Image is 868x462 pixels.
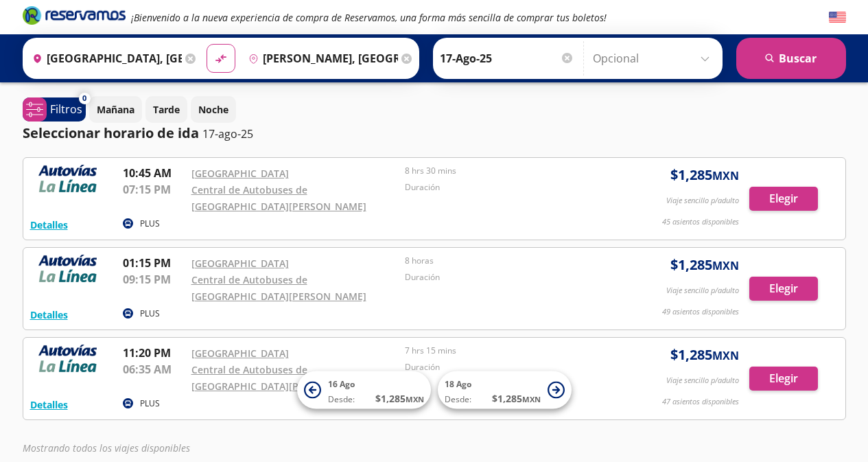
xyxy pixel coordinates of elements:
[191,347,289,360] a: [GEOGRAPHIC_DATA]
[23,5,126,25] i: Brand Logo
[445,393,471,406] span: Desde:
[123,181,185,198] p: 07:15 PM
[670,345,739,365] span: $ 1,285
[123,361,185,378] p: 06:35 AM
[440,41,574,76] input: Elegir Fecha
[749,367,818,391] button: Elegir
[405,345,612,357] p: 7 hrs 15 mins
[191,257,289,270] a: [GEOGRAPHIC_DATA]
[82,93,86,104] span: 0
[140,397,160,410] p: PLUS
[123,255,185,271] p: 01:15 PM
[191,167,289,180] a: [GEOGRAPHIC_DATA]
[198,102,228,117] p: Noche
[736,38,846,79] button: Buscar
[191,183,366,213] a: Central de Autobuses de [GEOGRAPHIC_DATA][PERSON_NAME]
[712,168,739,183] small: MXN
[670,165,739,185] span: $ 1,285
[191,363,366,393] a: Central de Autobuses de [GEOGRAPHIC_DATA][PERSON_NAME]
[191,96,236,123] button: Noche
[202,126,253,142] p: 17-ago-25
[749,187,818,211] button: Elegir
[97,102,134,117] p: Mañana
[328,378,355,390] span: 16 Ago
[662,306,739,318] p: 49 asientos disponibles
[666,285,739,297] p: Viaje sencillo p/adulto
[445,378,471,390] span: 18 Ago
[153,102,180,117] p: Tarde
[191,273,366,303] a: Central de Autobuses de [GEOGRAPHIC_DATA][PERSON_NAME]
[666,375,739,386] p: Viaje sencillo p/adulto
[375,391,424,406] span: $ 1,285
[30,345,106,372] img: RESERVAMOS
[405,271,612,284] p: Duración
[405,361,612,373] p: Duración
[405,181,612,194] p: Duración
[662,396,739,408] p: 47 asientos disponibles
[23,5,126,30] a: Brand Logo
[123,165,185,181] p: 10:45 AM
[670,255,739,275] span: $ 1,285
[140,218,160,230] p: PLUS
[712,348,739,363] small: MXN
[438,371,572,409] button: 18 AgoDesde:$1,285MXN
[140,308,160,320] p: PLUS
[123,271,185,288] p: 09:15 PM
[405,165,612,177] p: 8 hrs 30 mins
[662,216,739,228] p: 45 asientos disponibles
[30,255,106,282] img: RESERVAMOS
[30,165,106,192] img: RESERVAMOS
[30,218,68,232] button: Detalles
[27,41,182,76] input: Buscar Origen
[145,96,187,123] button: Tarde
[50,101,82,117] p: Filtros
[749,277,818,301] button: Elegir
[131,11,607,24] em: ¡Bienvenido a la nueva experiencia de compra de Reservamos, una forma más sencilla de comprar tus...
[30,308,68,322] button: Detalles
[522,394,541,404] small: MXN
[492,391,541,406] span: $ 1,285
[328,393,355,406] span: Desde:
[243,41,398,76] input: Buscar Destino
[712,258,739,273] small: MXN
[406,394,424,404] small: MXN
[89,96,142,123] button: Mañana
[666,195,739,207] p: Viaje sencillo p/adulto
[23,123,199,143] p: Seleccionar horario de ida
[297,371,431,409] button: 16 AgoDesde:$1,285MXN
[23,441,190,454] em: Mostrando todos los viajes disponibles
[405,255,612,267] p: 8 horas
[593,41,716,76] input: Opcional
[123,345,185,361] p: 11:20 PM
[23,97,86,122] button: 0Filtros
[30,397,68,412] button: Detalles
[829,9,846,26] button: English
